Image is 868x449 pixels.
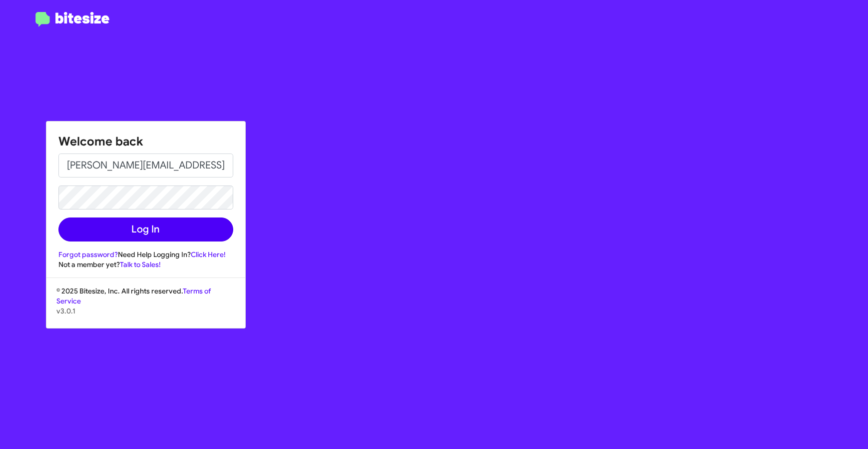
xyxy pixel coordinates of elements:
a: Click Here! [191,250,226,259]
a: Terms of Service [56,286,211,305]
div: Need Help Logging In? [58,249,233,259]
button: Log In [58,217,233,241]
div: Not a member yet? [58,259,233,269]
div: © 2025 Bitesize, Inc. All rights reserved. [46,286,245,328]
input: Email address [58,153,233,177]
a: Forgot password? [58,250,118,259]
p: v3.0.1 [56,306,235,316]
a: Talk to Sales! [120,260,161,269]
h1: Welcome back [58,133,233,149]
